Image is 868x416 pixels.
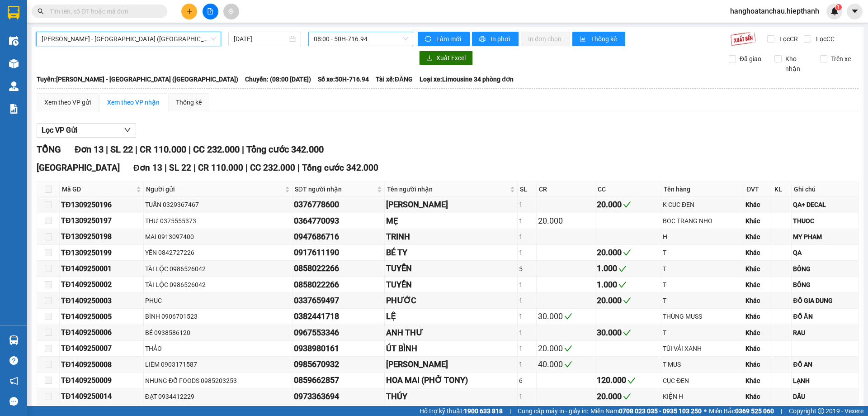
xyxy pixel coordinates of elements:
div: ĐẠT 0934412229 [145,392,291,402]
td: TĐ1309250199 [60,245,144,261]
span: Làm mới [436,34,462,44]
span: Đã giao [736,54,765,64]
div: Khác [745,359,770,369]
span: Lọc CC [812,34,836,44]
div: Khác [745,216,770,226]
th: CR [537,182,595,197]
span: aim [228,8,234,14]
div: TUYỀN [386,278,516,291]
div: 40.000 [538,358,594,371]
div: 0364770093 [294,215,383,227]
span: plus [186,8,193,14]
th: Tên hàng [661,182,744,197]
div: 0859662857 [294,374,383,387]
td: TĐ1409250006 [60,325,144,341]
span: | [193,163,196,173]
span: SL 22 [169,163,191,173]
img: warehouse-icon [9,335,19,345]
td: TRINH [385,229,518,245]
div: T MUS [663,359,742,369]
div: T [663,248,742,258]
span: 08:00 - 50H-716.94 [314,32,408,46]
td: PHƯỚC [385,293,518,309]
td: XUAB ANH [385,357,518,373]
div: 0973363694 [294,390,383,403]
span: Trên xe [827,54,854,64]
div: YẾN 0842727226 [145,248,291,258]
div: HOA MAI (PHỞ TONY) [386,374,516,387]
div: MAI 0913097400 [145,232,291,242]
button: In đơn chọn [521,32,570,46]
div: BÌNH 0906701523 [145,311,291,321]
div: ĐÔ GIA DUNG [793,296,856,306]
div: 1 [519,359,535,369]
button: syncLàm mới [418,32,470,46]
div: Khác [745,376,770,386]
div: 1 [519,280,535,290]
span: Tổng cước 342.000 [246,144,324,155]
sup: 1 [835,4,842,10]
div: Khác [745,392,770,402]
button: printerIn phơi [472,32,519,46]
strong: 0708 023 035 - 0935 103 250 [619,407,702,415]
span: check [623,249,631,257]
span: | [509,406,511,416]
div: 30.000 [597,326,660,339]
div: BÔNG [793,280,856,290]
img: 9k= [730,32,756,46]
div: RAU [793,328,856,338]
td: 0938980161 [292,341,385,357]
div: 1 [519,200,535,210]
div: TUẤN 0329367467 [145,200,291,210]
span: SĐT người nhận [295,184,375,194]
div: TĐ1409250003 [61,295,142,306]
div: 120.000 [597,374,660,387]
div: Xem theo VP gửi [44,97,91,107]
span: Hồ Chí Minh - Tân Châu (Giường) [42,32,216,46]
span: | [297,163,300,173]
span: In phơi [491,34,511,44]
div: TĐ1409250002 [61,279,142,290]
td: TUYỀN [385,261,518,277]
div: 20.000 [538,342,594,355]
span: check [564,344,572,353]
div: TĐ1309250197 [61,215,142,226]
div: DÂU [793,392,856,402]
td: TĐ1409250009 [60,373,144,388]
div: PHUC [145,296,291,306]
div: 0938980161 [294,342,383,355]
div: 1.000 [597,262,660,275]
div: ÚT BÌNH [386,342,516,355]
img: warehouse-icon [9,81,19,91]
td: 0376778600 [292,197,385,213]
td: THÚY [385,389,518,405]
td: TĐ1309250196 [60,197,144,213]
div: Khác [745,344,770,354]
div: TÀI LỘC 0986526042 [145,264,291,274]
div: BÉ 0938586120 [145,328,291,338]
div: TĐ1409250001 [61,263,142,274]
td: ANH THƯ [385,325,518,341]
div: Xem theo VP nhận [107,97,160,107]
span: check [618,265,627,273]
img: icon-new-feature [830,7,839,15]
div: BÔNG [793,264,856,274]
div: T [663,280,742,290]
span: printer [479,36,487,43]
td: TĐ1409250008 [60,357,144,373]
td: NGỌC THẢO [385,197,518,213]
span: Tài xế: ĐĂNG [376,74,413,84]
span: check [564,360,572,368]
div: 0382441718 [294,310,383,323]
th: KL [772,182,792,197]
td: 0858022266 [292,261,385,277]
div: 1 [519,216,535,226]
span: check [623,392,631,401]
div: THÙNG MUSS [663,311,742,321]
div: TUYỀN [386,262,516,275]
strong: 1900 633 818 [464,407,503,415]
span: Loại xe: Limousine 34 phòng đơn [420,74,514,84]
b: Tuyến: [PERSON_NAME] - [GEOGRAPHIC_DATA] ([GEOGRAPHIC_DATA]) [37,76,238,83]
td: TĐ1409250001 [60,261,144,277]
button: file-add [203,4,218,19]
